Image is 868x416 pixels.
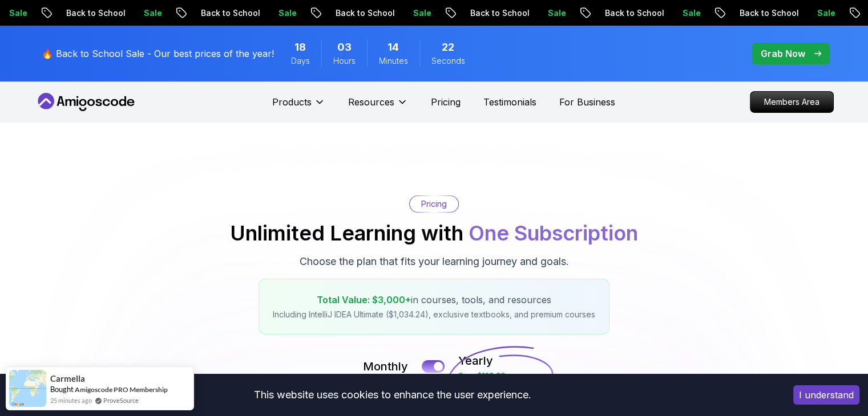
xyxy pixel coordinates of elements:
p: Monthly [363,358,408,374]
span: Hours [333,55,356,67]
span: Bought [50,385,74,394]
p: Back to School [55,7,133,19]
span: Total Value: $3,000+ [317,294,411,305]
p: Sale [537,7,574,19]
span: 22 Seconds [442,39,454,55]
p: Pricing [421,198,447,210]
span: 14 Minutes [387,39,399,55]
img: provesource social proof notification image [9,370,46,407]
p: Back to School [190,7,268,19]
p: in courses, tools, and resources [273,293,595,307]
p: Resources [348,95,394,109]
a: Amigoscode PRO Membership [75,385,168,394]
p: Sale [806,7,843,19]
button: Resources [348,95,408,118]
a: Members Area [750,91,834,113]
span: Days [291,55,310,67]
button: Accept cookies [793,385,859,405]
p: Choose the plan that fits your learning journey and goals. [300,254,569,270]
p: Back to School [459,7,537,19]
p: 🔥 Back to School Sale - Our best prices of the year! [42,47,274,60]
p: Members Area [750,92,833,112]
p: Sale [133,7,169,19]
span: 3 Hours [337,39,352,55]
p: Products [272,95,312,109]
p: Back to School [325,7,402,19]
div: This website uses cookies to enhance the user experience. [9,382,776,407]
a: Pricing [431,95,461,109]
button: Products [272,95,325,118]
span: One Subscription [469,221,638,246]
a: ProveSource [103,395,139,405]
p: Grab Now [761,47,805,60]
p: Including IntelliJ IDEA Ultimate ($1,034.24), exclusive textbooks, and premium courses [273,309,595,320]
span: 25 minutes ago [50,395,92,405]
a: For Business [559,95,615,109]
p: Sale [672,7,708,19]
p: Sale [268,7,304,19]
p: Back to School [729,7,806,19]
p: Sale [402,7,439,19]
span: 18 Days [294,39,306,55]
span: Carmella [50,374,85,384]
a: Testimonials [483,95,536,109]
h2: Unlimited Learning with [230,222,638,244]
span: Minutes [379,55,408,67]
span: Seconds [431,55,465,67]
p: Back to School [594,7,672,19]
